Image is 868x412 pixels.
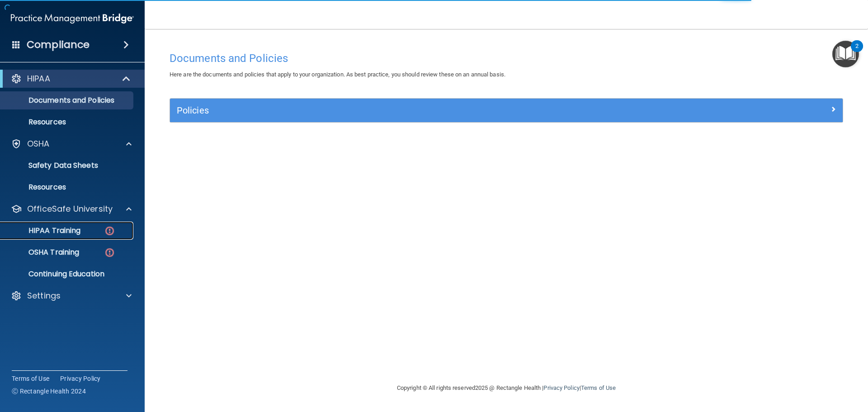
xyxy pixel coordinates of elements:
[6,118,129,127] p: Resources
[6,96,129,105] p: Documents and Policies
[11,138,132,149] a: OSHA
[27,204,113,214] p: OfficeSafe University
[341,374,671,403] div: Copyright © All rights reserved 2025 @ Rectangle Health | |
[11,73,131,84] a: HIPAA
[6,226,80,235] p: HIPAA Training
[6,161,129,170] p: Safety Data Sheets
[177,103,836,118] a: Policies
[27,38,90,51] h4: Compliance
[6,248,79,257] p: OSHA Training
[177,105,668,115] h5: Policies
[581,384,616,391] a: Terms of Use
[6,183,129,192] p: Resources
[12,387,86,396] span: Ⓒ Rectangle Health 2024
[60,374,101,383] a: Privacy Policy
[855,46,859,58] div: 2
[104,225,115,237] img: danger-circle.6113f641.png
[11,204,132,214] a: OfficeSafe University
[27,73,50,84] p: HIPAA
[170,71,505,78] span: Here are the documents and policies that apply to your organization. As best practice, you should...
[832,41,859,67] button: Open Resource Center, 2 new notifications
[104,247,115,258] img: danger-circle.6113f641.png
[170,52,843,64] h4: Documents and Policies
[11,9,134,28] img: PMB logo
[6,270,129,279] p: Continuing Education
[543,384,579,391] a: Privacy Policy
[27,290,61,301] p: Settings
[12,374,49,383] a: Terms of Use
[11,290,132,301] a: Settings
[27,138,50,149] p: OSHA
